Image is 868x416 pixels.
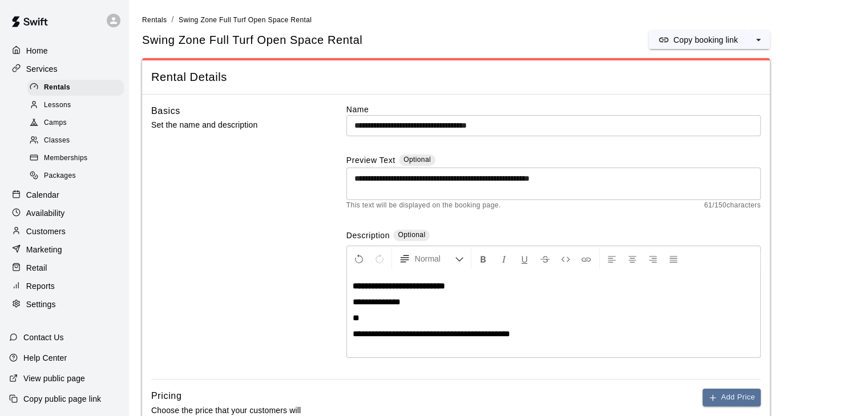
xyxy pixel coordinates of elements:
[9,296,119,313] a: Settings
[415,253,455,264] span: Normal
[26,226,66,237] p: Customers
[23,393,101,405] p: Copy public page link
[27,115,128,132] a: Camps
[44,117,67,129] span: Camps
[9,42,119,59] a: Home
[27,133,124,149] div: Classes
[394,248,469,269] button: Formatting Options
[398,231,425,239] span: Optional
[346,230,390,243] label: Description
[9,278,119,295] a: Reports
[26,45,48,56] p: Home
[44,82,70,93] span: Rentals
[556,248,575,269] button: Insert Code
[27,79,128,96] a: Rentals
[44,100,71,111] span: Lessons
[26,299,56,310] p: Settings
[9,223,119,240] a: Customers
[602,248,621,269] button: Left Align
[9,205,119,222] a: Availability
[27,80,124,96] div: Rentals
[142,32,362,48] h5: Swing Zone Full Turf Open Space Rental
[23,332,64,343] p: Contact Us
[27,132,128,150] a: Classes
[649,31,770,49] div: split button
[27,96,128,114] a: Lessons
[346,154,395,168] label: Preview Text
[643,248,663,269] button: Right Align
[9,241,119,258] a: Marketing
[26,189,59,201] p: Calendar
[26,244,62,255] p: Marketing
[515,248,534,269] button: Format Underline
[27,168,124,184] div: Packages
[649,31,747,49] button: Copy booking link
[142,16,167,24] span: Rentals
[26,262,47,274] p: Retail
[172,14,174,26] li: /
[474,248,493,269] button: Format Bold
[27,150,124,166] div: Memberships
[704,200,761,211] span: 61 / 150 characters
[623,248,642,269] button: Center Align
[703,389,761,406] button: Add Price
[27,150,128,168] a: Memberships
[26,63,58,75] p: Services
[9,60,119,78] a: Services
[535,248,555,269] button: Format Strikethrough
[23,352,67,364] p: Help Center
[747,31,770,49] button: select merge strategy
[9,259,119,276] a: Retail
[44,135,70,146] span: Classes
[664,248,683,269] button: Justify Align
[673,34,738,46] p: Copy booking link
[576,248,596,269] button: Insert Link
[151,118,310,132] p: Set the name and description
[151,389,181,403] h6: Pricing
[44,170,76,182] span: Packages
[370,248,389,269] button: Redo
[44,153,87,164] span: Memberships
[403,156,431,164] span: Optional
[27,168,128,185] a: Packages
[349,248,369,269] button: Undo
[346,200,501,211] span: This text will be displayed on the booking page.
[151,70,761,85] span: Rental Details
[151,104,180,119] h6: Basics
[179,16,312,24] span: Swing Zone Full Turf Open Space Rental
[27,115,124,131] div: Camps
[142,15,167,24] a: Rentals
[27,97,124,113] div: Lessons
[26,280,55,292] p: Reports
[494,248,514,269] button: Format Italics
[346,104,761,115] label: Name
[142,14,854,26] nav: breadcrumb
[23,373,85,384] p: View public page
[26,207,65,219] p: Availability
[9,186,119,203] a: Calendar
